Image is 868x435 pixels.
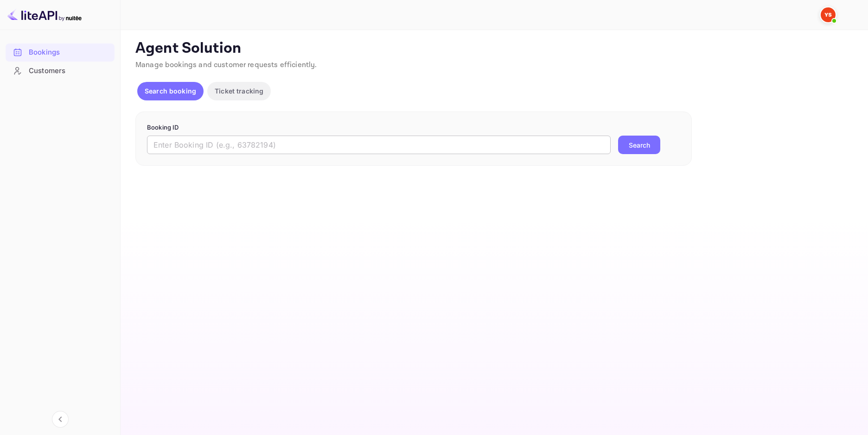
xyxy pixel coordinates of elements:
img: LiteAPI logo [7,7,82,22]
div: Customers [6,62,115,80]
p: Booking ID [147,123,680,132]
p: Search booking [145,86,196,96]
a: Bookings [6,43,115,61]
button: Collapse navigation [52,411,69,428]
p: Agent Solution [135,39,851,58]
input: Enter Booking ID (e.g., 63782194) [147,136,611,154]
img: Yandex Support [821,7,836,22]
a: Customers [6,62,115,79]
button: Search [618,136,660,154]
div: Bookings [29,47,110,58]
p: Ticket tracking [215,86,263,96]
span: Manage bookings and customer requests efficiently. [135,60,317,70]
div: Bookings [6,43,115,62]
div: Customers [29,66,110,76]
